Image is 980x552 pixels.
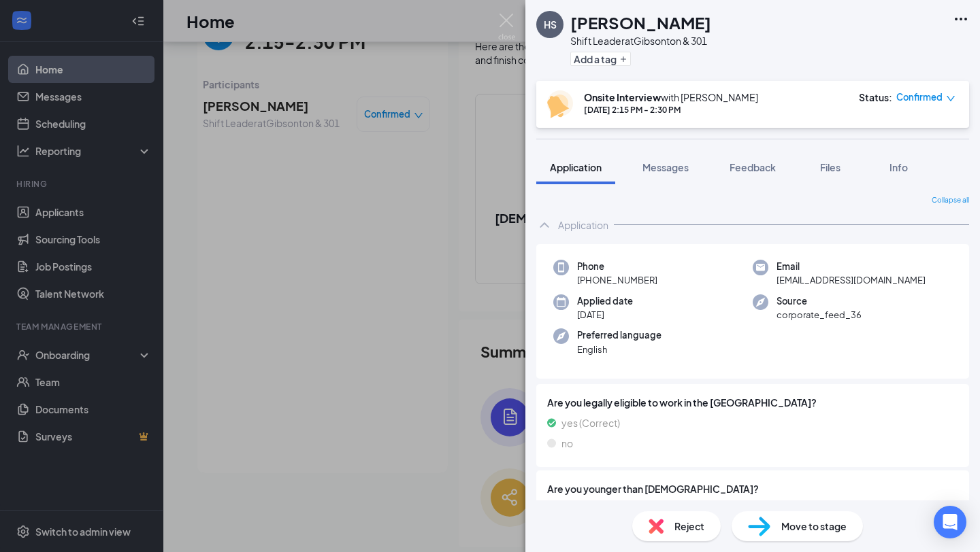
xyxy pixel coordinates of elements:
[777,260,926,273] span: Email
[561,436,573,451] span: no
[577,343,661,356] span: English
[642,161,689,173] span: Messages
[577,294,633,308] span: Applied date
[570,52,631,66] button: PlusAdd a tag
[889,161,908,173] span: Info
[547,395,958,410] span: Are you legally eligible to work in the [GEOGRAPHIC_DATA]?
[544,18,557,31] div: HS
[584,90,758,104] div: with [PERSON_NAME]
[820,161,840,173] span: Files
[781,519,847,534] span: Move to stage
[536,217,553,233] svg: ChevronUp
[570,34,711,48] div: Shift Leader at Gibsonton & 301
[932,195,969,206] span: Collapse all
[561,415,620,430] span: yes (Correct)
[570,11,711,34] h1: [PERSON_NAME]
[577,308,633,322] span: [DATE]
[674,519,704,534] span: Reject
[584,91,661,103] b: Onsite Interview
[558,218,608,232] div: Application
[934,506,966,538] div: Open Intercom Messenger
[577,260,657,273] span: Phone
[953,11,969,27] svg: Ellipses
[730,161,776,173] span: Feedback
[550,161,602,173] span: Application
[896,90,943,104] span: Confirmed
[619,55,627,63] svg: Plus
[547,481,759,496] span: Are you younger than [DEMOGRAPHIC_DATA]?
[777,273,926,287] span: [EMAIL_ADDRESS][DOMAIN_NAME]
[859,90,892,104] div: Status :
[584,104,758,116] div: [DATE] 2:15 PM - 2:30 PM
[946,94,955,103] span: down
[777,308,862,322] span: corporate_feed_36
[577,273,657,287] span: [PHONE_NUMBER]
[577,328,661,342] span: Preferred language
[777,294,862,308] span: Source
